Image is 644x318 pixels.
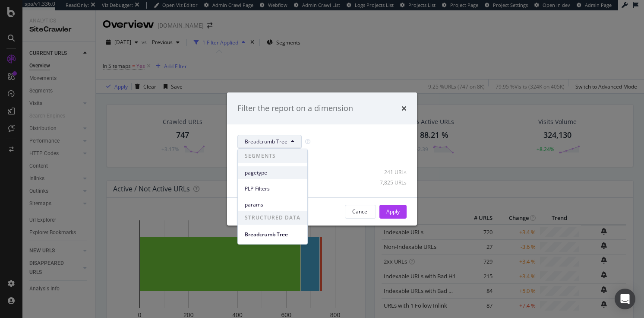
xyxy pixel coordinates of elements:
span: STRUCTURED DATA [238,211,307,225]
button: Apply [379,205,407,219]
div: 7,825 URLs [364,179,407,186]
div: 241 URLs [364,169,407,176]
span: SEGMENTS [238,149,307,163]
div: Open Intercom Messenger [615,289,635,309]
span: Breadcrumb Tree [245,231,300,238]
span: Breadcrumb Tree [245,138,287,145]
div: Cancel [352,208,369,215]
div: Filter the report on a dimension [237,103,353,114]
div: modal [227,92,417,226]
div: times [401,103,407,114]
button: Cancel [345,205,376,219]
button: Breadcrumb Tree [237,135,302,149]
span: PLP-Filters [245,185,300,193]
span: pagetype [245,169,300,177]
div: Select all data available [237,156,407,163]
div: Apply [386,208,400,215]
span: params [245,201,300,209]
